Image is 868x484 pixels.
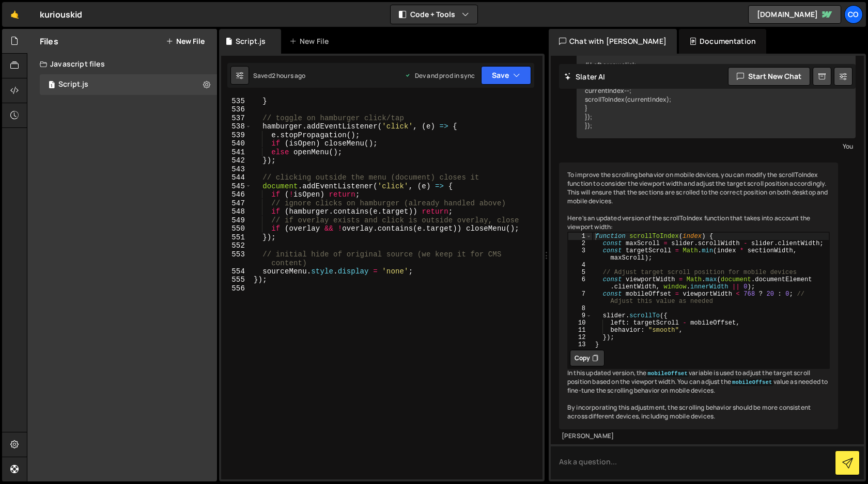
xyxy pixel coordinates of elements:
[221,105,252,114] div: 536
[221,241,252,250] div: 552
[568,291,592,305] div: 7
[579,141,853,152] div: You
[221,156,252,165] div: 542
[646,370,689,377] code: mobileOffset
[728,67,810,86] button: Start new chat
[253,71,306,80] div: Saved
[221,148,252,157] div: 541
[236,36,266,46] div: Script.js
[2,2,27,27] a: 🤙
[221,276,252,284] div: 555
[221,190,252,199] div: 546
[568,305,592,312] div: 8
[221,207,252,216] div: 548
[559,163,838,429] div: To improve the scrolling behavior on mobile devices, you can modify the scrollToIndex function to...
[748,5,841,24] a: [DOMAIN_NAME]
[221,173,252,182] div: 544
[568,276,592,291] div: 6
[568,247,592,262] div: 3
[562,432,835,441] div: [PERSON_NAME]
[568,269,592,276] div: 5
[568,312,592,319] div: 9
[221,267,252,276] div: 554
[221,284,252,293] div: 556
[40,8,83,21] div: kuriouskid
[568,240,592,247] div: 2
[481,66,531,85] button: Save
[731,379,773,386] code: mobileOffset
[221,250,252,267] div: 553
[289,36,333,46] div: New File
[58,80,88,89] div: Script.js
[221,182,252,191] div: 545
[844,5,863,24] a: Co
[391,5,477,24] button: Code + Tools
[568,262,592,269] div: 4
[221,224,252,233] div: 550
[568,334,592,341] div: 12
[568,319,592,327] div: 10
[166,37,205,45] button: New File
[568,327,592,334] div: 11
[49,82,55,90] span: 1
[221,122,252,131] div: 538
[221,97,252,106] div: 535
[40,74,217,95] div: 16633/45317.js
[568,341,592,348] div: 13
[221,139,252,148] div: 540
[568,233,592,240] div: 1
[40,36,58,47] h2: Files
[221,131,252,140] div: 539
[564,72,606,82] h2: Slater AI
[549,29,677,54] div: Chat with [PERSON_NAME]
[679,29,766,54] div: Documentation
[570,350,605,366] button: Copy
[272,71,306,80] div: 2 hours ago
[221,114,252,123] div: 537
[405,71,475,80] div: Dev and prod in sync
[221,233,252,242] div: 551
[221,216,252,225] div: 549
[221,199,252,208] div: 547
[221,165,252,174] div: 543
[27,54,217,74] div: Javascript files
